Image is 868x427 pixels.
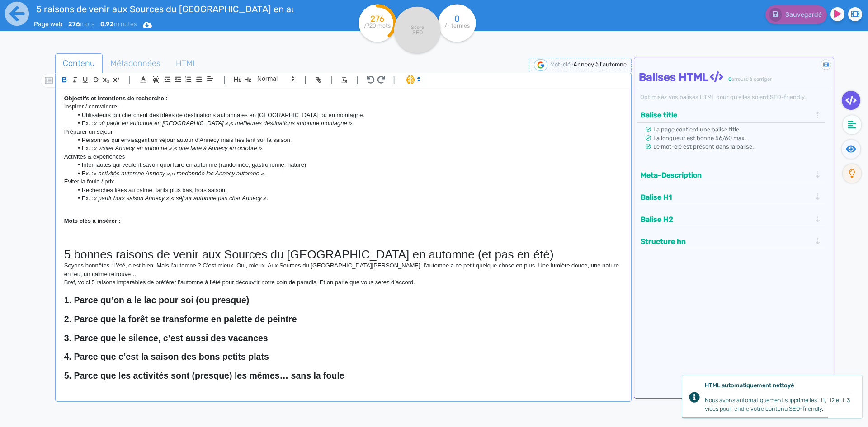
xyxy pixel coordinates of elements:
[103,51,168,75] span: Métadonnées
[534,59,547,71] img: google-serp-logo.png
[73,186,622,194] li: Recherches liées au calme, tarifs plus bas, hors saison.
[64,217,121,224] strong: Mots clés à insérer :
[94,145,172,151] em: « visiter Annecy en automne »
[168,53,205,74] a: HTML
[454,14,460,24] tspan: 0
[638,212,824,227] div: Balise H2
[64,262,623,278] p: Soyons honnêtes : l’été, c’est bien. Mais l’automne ? C’est mieux. Oui, mieux. Aux Sources du [GE...
[73,169,622,178] li: Ex. : , .
[128,74,131,86] span: |
[100,20,114,28] b: 0.92
[100,20,137,28] span: minutes
[638,168,814,183] button: Meta-Description
[94,195,170,202] em: « partir hors saison Annecy »
[785,11,822,19] span: Sauvegardé
[64,128,623,136] p: Préparer un séjour
[765,5,827,24] button: Sauvegardé
[444,23,470,29] tspan: /- termes
[330,74,333,86] span: |
[64,153,623,161] p: Activités & expériences
[73,161,622,169] li: Internautes qui veulent savoir quoi faire en automne (randonnée, gastronomie, nature).
[68,20,94,28] span: mots
[64,103,623,111] p: Inspirer / convaincre
[223,74,226,86] span: |
[94,170,170,177] em: « activités automne Annecy »
[73,194,622,202] li: Ex. : , .
[638,190,814,205] button: Balise H1
[550,61,573,68] span: Mot-clé :
[103,53,168,74] a: Métadonnées
[64,371,344,380] strong: 5. Parce que les activités sont (presque) les mêmes… sans la foule
[64,333,268,343] strong: 3. Parce que le silence, c’est aussi des vacances
[731,76,772,82] span: erreurs à corriger
[64,295,250,305] strong: 1. Parce qu’on a le lac pour soi (ou presque)
[172,170,264,177] em: « randonnée lac Annecy automne »
[230,120,352,127] em: « meilleures destinations automne montagne »
[73,144,622,152] li: Ex. : , .
[639,71,832,84] h4: Balises HTML
[55,53,103,74] a: Contenu
[638,168,824,183] div: Meta-Description
[638,108,814,122] button: Balise title
[204,73,217,84] span: Aligment
[34,2,294,16] input: title
[34,20,62,28] span: Page web
[73,136,622,144] li: Personnes qui envisagent un séjour autour d’Annecy mais hésitent sur la saison.
[64,248,623,262] h1: 5 bonnes raisons de venir aux Sources du [GEOGRAPHIC_DATA] en automne (et pas en été)
[73,111,622,119] li: Utilisateurs qui cherchent des idées de destinations automnales en [GEOGRAPHIC_DATA] ou en montagne.
[64,178,623,186] p: Éviter la foule / prix
[705,396,853,413] div: Nous avons automatiquement supprimé les H1, H2 et H3 vides pour rendre votre contenu SEO-friendly.
[304,74,307,86] span: |
[174,145,262,151] em: « que faire à Annecy en octobre »
[64,314,297,324] strong: 2. Parce que la forêt se transforme en palette de peintre
[364,23,391,29] tspan: /720 mots
[653,126,741,133] span: La page contient une balise title.
[356,74,359,86] span: |
[638,108,824,122] div: Balise title
[411,24,424,30] tspan: Score
[639,93,832,101] div: Optimisez vos balises HTML pour qu’elles soient SEO-friendly.
[64,278,623,286] p: Bref, voici 5 raisons imparables de préférer l’automne à l’été pour découvrir notre coin de parad...
[705,381,853,393] div: HTML automatiquement nettoyé
[638,190,824,205] div: Balise H1
[169,51,204,75] span: HTML
[638,234,824,249] div: Structure hn
[171,195,266,202] em: « séjour automne pas cher Annecy »
[653,135,746,141] span: La longueur est bonne 56/60 max.
[638,234,814,249] button: Structure hn
[64,352,269,361] strong: 4. Parce que c’est la saison des bons petits plats
[371,14,385,24] tspan: 276
[94,120,229,127] em: « où partir en automne en [GEOGRAPHIC_DATA] »
[402,74,423,85] span: I.Assistant
[68,20,80,28] b: 276
[64,95,168,102] strong: Objectifs et intentions de recherche :
[412,29,423,36] tspan: SEO
[73,119,622,127] li: Ex. : , .
[653,143,754,150] span: Le mot-clé est présent dans la balise.
[638,212,814,227] button: Balise H2
[728,76,731,82] span: 0
[56,51,102,75] span: Contenu
[573,61,627,68] span: Annecy à l'automne
[393,74,395,86] span: |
